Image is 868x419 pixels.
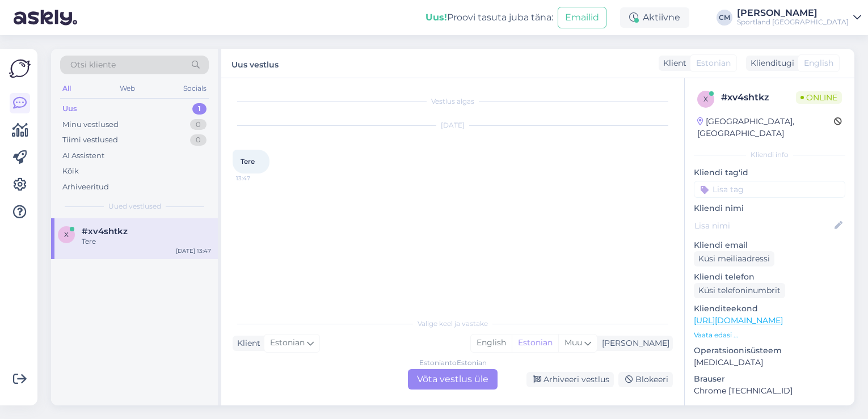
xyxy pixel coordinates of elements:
[597,337,669,349] div: [PERSON_NAME]
[694,239,845,251] p: Kliendi email
[62,134,118,146] div: Tiimi vestlused
[117,81,137,96] div: Web
[694,167,845,179] p: Kliendi tag'id
[558,7,606,28] button: Emailid
[62,119,119,130] div: Minu vestlused
[233,319,673,329] div: Valige keel ja vastake
[233,120,673,130] div: [DATE]
[82,226,128,236] span: #xv4shtkz
[694,219,832,232] input: Lisa nimi
[694,181,845,198] input: Lisa tag
[694,357,845,369] p: [MEDICAL_DATA]
[82,236,211,247] div: Tere
[512,335,558,352] div: Estonian
[233,96,673,107] div: Vestlus algas
[694,330,845,340] p: Vaata edasi ...
[192,103,207,115] div: 1
[233,337,260,349] div: Klient
[176,247,211,255] div: [DATE] 13:47
[425,12,447,23] b: Uus!
[419,358,487,368] div: Estonian to Estonian
[425,11,553,24] div: Proovi tasuta juba täna:
[717,10,732,26] div: CM
[697,116,834,139] div: [GEOGRAPHIC_DATA], [GEOGRAPHIC_DATA]
[190,119,207,130] div: 0
[737,9,849,18] div: [PERSON_NAME]
[62,103,77,115] div: Uus
[796,91,842,104] span: Online
[62,181,109,193] div: Arhiveeritud
[694,202,845,214] p: Kliendi nimi
[241,157,255,166] span: Tere
[236,174,279,183] span: 13:47
[190,134,207,146] div: 0
[694,303,845,315] p: Klienditeekond
[694,271,845,283] p: Kliendi telefon
[231,56,279,71] label: Uus vestlus
[804,57,833,69] span: English
[526,372,614,387] div: Arhiveeri vestlus
[703,95,708,103] span: x
[746,57,794,69] div: Klienditugi
[694,385,845,397] p: Chrome [TECHNICAL_ID]
[62,150,104,162] div: AI Assistent
[9,58,31,79] img: Askly Logo
[620,7,689,28] div: Aktiivne
[694,251,774,266] div: Küsi meiliaadressi
[60,81,73,96] div: All
[408,369,498,390] div: Võta vestlus üle
[737,18,849,27] div: Sportland [GEOGRAPHIC_DATA]
[108,201,161,211] span: Uued vestlused
[721,91,796,104] div: # xv4shtkz
[694,345,845,357] p: Operatsioonisüsteem
[694,315,783,325] a: [URL][DOMAIN_NAME]
[64,230,69,239] span: x
[62,166,79,177] div: Kõik
[471,335,512,352] div: English
[181,81,209,96] div: Socials
[70,59,116,71] span: Otsi kliente
[694,373,845,385] p: Brauser
[694,283,785,298] div: Küsi telefoninumbrit
[270,337,305,349] span: Estonian
[737,9,861,27] a: [PERSON_NAME]Sportland [GEOGRAPHIC_DATA]
[659,57,686,69] div: Klient
[696,57,731,69] span: Estonian
[694,150,845,160] div: Kliendi info
[564,337,582,348] span: Muu
[618,372,673,387] div: Blokeeri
